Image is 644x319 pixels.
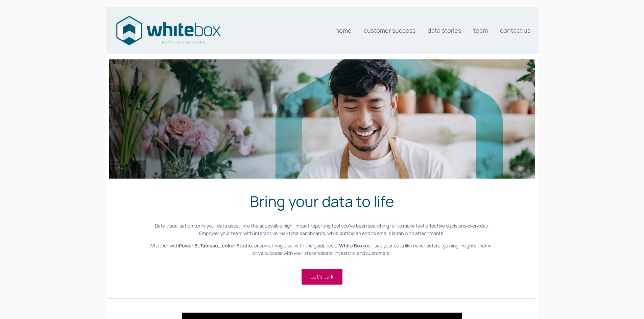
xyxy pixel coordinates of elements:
p: Whether with , , , or something else, with the guidance of you’ll see your data like never before... [145,242,498,257]
strong: Power BI [179,242,199,249]
a: Customer Success [364,24,415,37]
strong: Tableau [200,242,218,249]
h1: Bring your data to life [145,190,498,212]
a: Data stories [428,24,461,37]
p: Data visualisation turns your data asset into the accessible high-impact reporting tool you’ve be... [145,222,498,237]
strong: Looker Studio [219,242,252,249]
a: Let’s talk [302,269,342,285]
img: Data consultants [114,14,222,47]
a: Team [473,24,488,37]
a: Home [335,24,352,37]
a: Contact us [500,24,530,37]
strong: White Box [339,242,363,249]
